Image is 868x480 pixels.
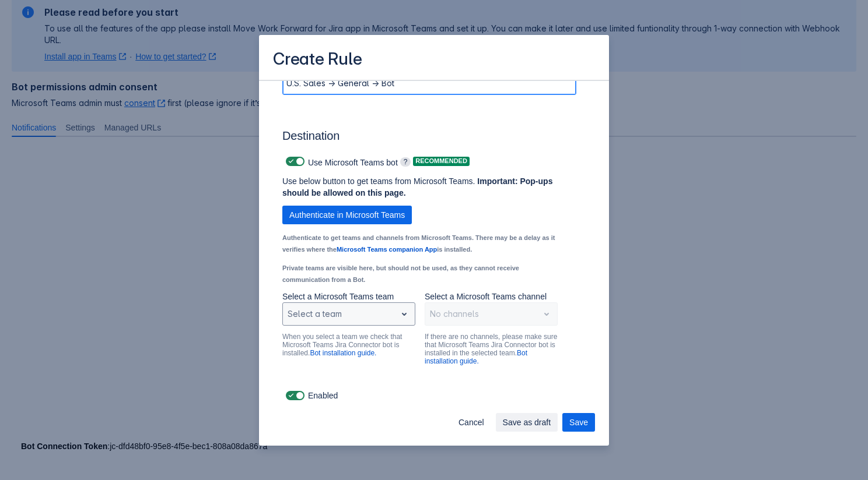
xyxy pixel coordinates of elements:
[282,291,415,302] p: Select a Microsoft Teams team
[259,80,609,405] div: Scrollable content
[562,413,595,432] button: Save
[282,153,398,170] div: Use Microsoft Teams bot
[400,157,411,167] span: ?
[413,158,470,164] span: Recommended
[282,206,412,224] button: Authenticate in Microsoft Teams
[397,307,411,321] span: open
[282,264,519,283] small: Private teams are visible here, but should not be used, as they cannot receive communication from...
[425,291,558,302] p: Select a Microsoft Teams channel
[282,387,586,404] div: Enabled
[273,49,362,72] h3: Create Rule
[282,175,558,199] p: Use below button to get teams from Microsoft Teams.
[282,129,576,147] h3: Destination
[569,413,588,432] span: Save
[452,413,491,432] button: Cancel
[425,333,558,365] p: If there are no channels, please make sure that Microsoft Teams Jira Connector bot is installed i...
[282,234,555,253] small: Authenticate to get teams and channels from Microsoft Teams. There may be a delay as it verifies ...
[289,206,405,224] span: Authenticate in Microsoft Teams
[425,349,527,365] a: Bot installation guide.
[459,413,484,432] span: Cancel
[496,413,558,432] button: Save as draft
[282,333,415,357] p: When you select a team we check that Microsoft Teams Jira Connector bot is installed.
[337,246,437,253] a: Microsoft Teams companion App
[283,73,576,94] input: Please enter the name of the rule here
[503,413,551,432] span: Save as draft
[310,349,376,357] a: Bot installation guide.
